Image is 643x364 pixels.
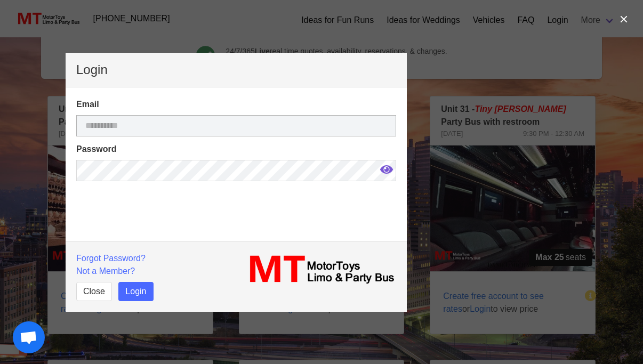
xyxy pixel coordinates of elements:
[76,63,396,76] p: Login
[13,321,45,353] a: Open chat
[76,282,112,301] button: Close
[118,282,153,301] button: Login
[76,254,146,263] a: Forgot Password?
[76,266,135,276] a: Not a Member?
[76,143,396,156] label: Password
[243,252,396,287] img: MT_logo_name.png
[76,98,396,111] label: Email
